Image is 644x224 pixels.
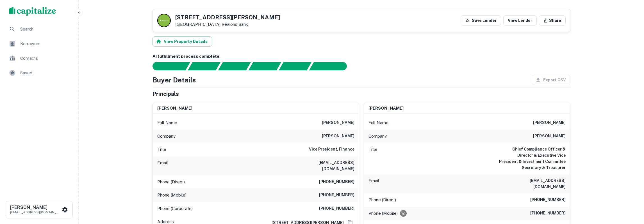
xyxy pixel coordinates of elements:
img: capitalize-logo.png [9,7,56,16]
h6: AI fulfillment process complete. [153,53,570,60]
a: Borrowers [4,37,74,50]
div: Sending borrower request to AI... [146,62,188,70]
p: Title [368,146,377,171]
a: Saved [4,66,74,80]
h5: [STREET_ADDRESS][PERSON_NAME] [175,15,280,20]
p: Company [368,133,387,140]
a: Search [4,22,74,36]
button: Save Lender [461,15,501,26]
div: Documents found, AI parsing details... [218,62,251,70]
p: Phone (Mobile) [368,210,398,217]
div: AI fulfillment process complete. [309,62,354,70]
div: Your request is received and processing... [188,62,220,70]
span: Search [20,26,70,33]
h6: [PHONE_NUMBER] [319,192,354,198]
p: Email [368,177,379,190]
h6: [PERSON_NAME] [533,119,566,126]
div: Requests to not be contacted at this number [400,210,407,217]
button: [PERSON_NAME][EMAIL_ADDRESS][DOMAIN_NAME] [6,201,73,218]
h4: Buyer Details [153,75,196,85]
button: Share [539,15,566,26]
p: Phone (Mobile) [157,192,186,198]
p: Title [157,146,166,153]
h5: Principals [153,90,179,98]
p: Phone (Direct) [157,179,185,185]
h6: [PERSON_NAME] [322,119,354,126]
a: View Lender [503,15,537,26]
h6: Chief Compliance Officer & Director & Executive Vice President & Investment Committee Secretary &... [498,146,566,171]
h6: [PERSON_NAME] [322,133,354,140]
span: Saved [20,70,70,76]
h6: [PHONE_NUMBER] [319,179,354,185]
div: Principals found, AI now looking for contact information... [248,62,281,70]
a: Regions Bank [222,22,248,27]
p: Full Name [157,119,177,126]
h6: [PERSON_NAME] [157,105,192,112]
h6: [EMAIL_ADDRESS][DOMAIN_NAME] [287,160,354,172]
span: Borrowers [20,40,70,47]
p: Email [157,160,168,172]
h6: [PHONE_NUMBER] [530,197,566,203]
p: Full Name [368,119,388,126]
h6: [PHONE_NUMBER] [319,205,354,212]
h6: [PHONE_NUMBER] [530,210,566,217]
a: Contacts [4,52,74,65]
p: Phone (Direct) [368,197,396,203]
h6: [PERSON_NAME] [533,133,566,140]
p: [EMAIL_ADDRESS][DOMAIN_NAME] [10,210,61,215]
h6: [PERSON_NAME] [10,205,61,210]
button: View Property Details [153,36,212,47]
p: [GEOGRAPHIC_DATA] [175,22,280,27]
span: Contacts [20,55,70,62]
h6: [EMAIL_ADDRESS][DOMAIN_NAME] [498,177,566,190]
p: Phone (Corporate) [157,205,193,212]
p: Company [157,133,176,140]
h6: Vice President, Finance [309,146,354,153]
iframe: Chat Widget [616,179,644,206]
div: Principals found, still searching for contact information. This may take time... [279,62,311,70]
h6: [PERSON_NAME] [368,105,404,112]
